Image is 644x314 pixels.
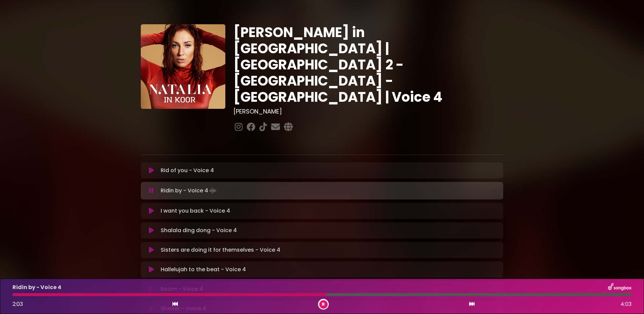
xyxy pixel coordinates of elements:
img: songbox-logo-white.png [608,283,632,292]
p: Ridin by - Voice 4 [12,283,61,291]
img: YTVS25JmS9CLUqXqkEhs [141,24,225,109]
p: Shalala ding dong - Voice 4 [161,226,237,234]
p: I want you back - Voice 4 [161,207,230,215]
span: 4:03 [620,300,632,308]
p: Rid of you - Voice 4 [161,166,214,175]
img: waveform4.gif [208,186,218,195]
h1: [PERSON_NAME] in [GEOGRAPHIC_DATA] | [GEOGRAPHIC_DATA] 2 - [GEOGRAPHIC_DATA] - [GEOGRAPHIC_DATA] ... [233,24,503,105]
p: Ridin by - Voice 4 [161,186,218,195]
h3: [PERSON_NAME] [233,108,503,115]
p: Sisters are doing it for themselves - Voice 4 [161,246,280,254]
span: 2:03 [12,300,23,308]
p: Hallelujah to the beat - Voice 4 [161,265,246,274]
